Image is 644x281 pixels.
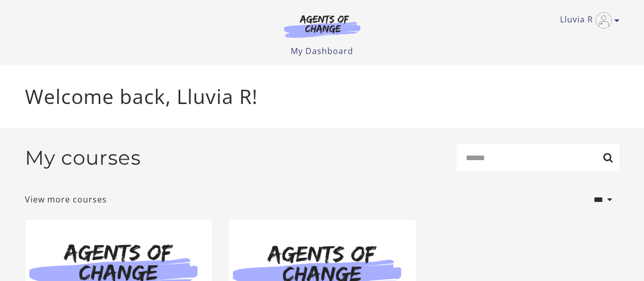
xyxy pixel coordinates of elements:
[25,193,107,206] a: View more courses
[25,146,141,170] h2: My courses
[560,12,614,29] a: Toggle menu
[291,45,353,57] a: My Dashboard
[273,14,371,38] img: Agents of Change Logo
[25,82,620,112] p: Welcome back, Lluvia R!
